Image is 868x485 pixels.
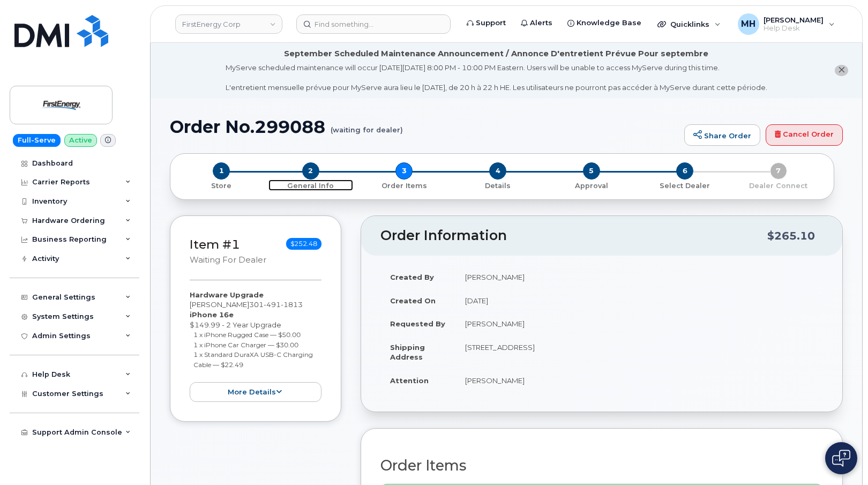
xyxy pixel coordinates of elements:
small: (waiting for dealer) [331,117,403,134]
td: [PERSON_NAME] [455,265,823,289]
p: Approval [549,181,634,191]
p: Select Dealer [642,181,728,191]
td: [STREET_ADDRESS] [455,335,823,369]
a: Share Order [684,124,760,146]
small: 1 x Standard DuraXA USB-C Charging Cable — $22.49 [193,350,313,369]
p: General Info [268,181,354,191]
button: close notification [835,65,848,76]
span: 5 [583,162,600,180]
img: Open chat [832,450,850,467]
h2: Order Information [380,228,767,243]
a: Item #1 [190,237,240,252]
td: [DATE] [455,289,823,312]
div: $265.10 [767,226,815,246]
a: 4 Details [451,180,545,191]
span: 4 [489,162,506,180]
strong: Attention [390,376,429,385]
span: 6 [676,162,693,180]
td: [PERSON_NAME] [455,312,823,335]
span: $252.48 [286,238,321,250]
p: Store [183,181,260,191]
span: 491 [264,300,281,309]
strong: Created On [390,296,436,305]
small: waiting for dealer [190,255,266,265]
small: 1 x iPhone Rugged Case — $50.00 [193,331,301,339]
div: MyServe scheduled maintenance will occur [DATE][DATE] 8:00 PM - 10:00 PM Eastern. Users will be u... [226,63,767,93]
strong: Shipping Address [390,343,425,362]
span: 1 [213,162,230,180]
div: [PERSON_NAME] $149.99 - 2 Year Upgrade [190,290,321,402]
h1: Order No.299088 [170,117,679,136]
span: 1813 [281,300,303,309]
small: 1 x iPhone Car Charger — $30.00 [193,341,298,349]
span: 2 [302,162,319,180]
strong: iPhone 16e [190,310,234,319]
h2: Order Items [380,458,823,474]
strong: Created By [390,273,434,281]
button: more details [190,382,321,402]
a: 1 Store [179,180,264,191]
strong: Requested By [390,319,445,328]
div: September Scheduled Maintenance Announcement / Annonce D'entretient Prévue Pour septembre [284,48,708,59]
a: 2 General Info [264,180,358,191]
strong: Hardware Upgrade [190,290,264,299]
a: Cancel Order [766,124,843,146]
td: [PERSON_NAME] [455,369,823,392]
span: 301 [249,300,303,309]
a: 6 Select Dealer [638,180,732,191]
p: Details [455,181,541,191]
a: 5 Approval [544,180,638,191]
